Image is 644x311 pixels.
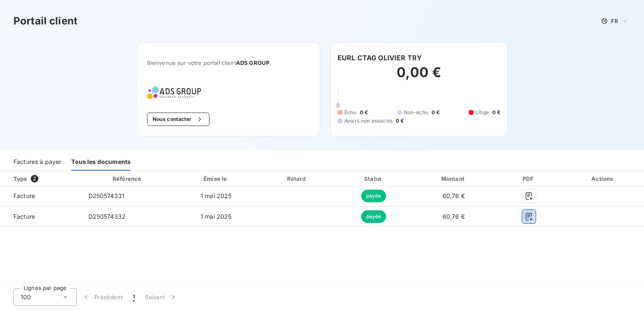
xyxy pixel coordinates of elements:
[128,288,140,306] button: 1
[236,59,269,66] span: ADS GROUP
[147,86,201,99] img: Company logo
[344,109,357,116] span: Échu
[611,18,618,24] span: FR
[89,192,125,199] span: D250574331
[7,192,75,200] span: Facture
[8,174,80,183] div: Type
[21,293,31,301] span: 100
[432,109,440,116] span: 0 €
[13,13,78,29] h3: Portail client
[396,117,404,125] span: 0 €
[7,212,75,221] span: Facture
[344,117,392,125] span: Avoirs non associés
[176,174,257,183] div: Émise le
[338,53,422,63] h6: EURL CTAG OLIVIER TRY
[564,174,642,183] div: Actions
[497,174,560,183] div: PDF
[133,293,135,301] span: 1
[475,109,489,116] span: Litige
[89,213,126,220] span: D250574332
[361,190,386,202] span: payée
[443,192,465,199] span: 60,76 €
[336,102,340,109] span: 0
[31,175,38,182] span: 2
[201,192,232,199] span: 1 mai 2025
[113,175,141,182] div: Référence
[147,59,310,66] span: Bienvenue sur votre portail client .
[77,288,128,306] button: Précédent
[260,174,334,183] div: Retard
[413,174,494,183] div: Montant
[361,210,386,223] span: payée
[13,153,61,171] div: Factures à payer
[360,109,368,116] span: 0 €
[492,109,500,116] span: 0 €
[338,64,500,89] h2: 0,00 €
[140,288,182,306] button: Suivant
[201,213,232,220] span: 1 mai 2025
[338,174,410,183] div: Statut
[404,109,428,116] span: Non-échu
[71,153,131,171] div: Tous les documents
[443,213,465,220] span: 60,76 €
[147,113,209,126] button: Nous contacter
